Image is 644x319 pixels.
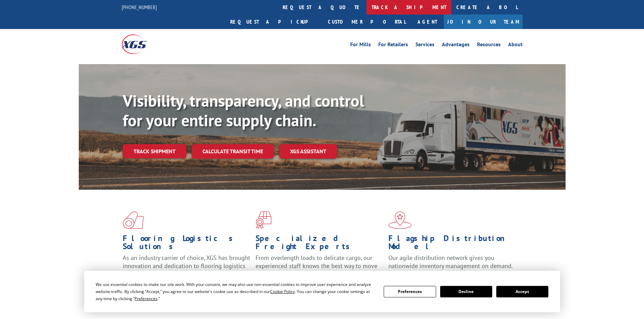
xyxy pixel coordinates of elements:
a: Customer Portal [323,15,411,29]
b: Visibility, transparency, and control for your entire supply chain. [123,90,364,131]
img: xgs-icon-flagship-distribution-model-red [388,211,412,229]
h1: Flagship Distribution Model [388,234,516,254]
button: Decline [440,286,492,297]
a: Calculate transit time [192,144,274,159]
a: XGS ASSISTANT [279,144,337,159]
p: From overlength loads to delicate cargo, our experienced staff knows the best way to move your fr... [256,254,383,284]
a: [PHONE_NUMBER] [122,4,157,10]
span: Our agile distribution network gives you nationwide inventory management on demand. [388,254,513,270]
a: For Mills [350,42,371,49]
a: Agent [411,15,444,29]
img: xgs-icon-total-supply-chain-intelligence-red [123,211,144,229]
div: Cookie Consent Prompt [84,271,560,312]
a: About [508,42,523,49]
a: For Retailers [378,42,408,49]
a: Track shipment [123,144,186,158]
img: xgs-icon-focused-on-flooring-red [256,211,271,229]
span: Preferences [135,296,158,301]
div: We use essential cookies to make our site work. With your consent, we may also use non-essential ... [96,281,376,302]
span: As an industry carrier of choice, XGS has brought innovation and dedication to flooring logistics... [123,254,250,278]
h1: Specialized Freight Experts [256,234,383,254]
span: Cookie Policy [270,289,295,294]
button: Accept [496,286,548,297]
a: Resources [477,42,501,49]
a: Services [415,42,434,49]
button: Preferences [384,286,436,297]
a: Request a pickup [225,15,323,29]
h1: Flooring Logistics Solutions [123,234,251,254]
a: Join Our Team [444,15,523,29]
a: Advantages [442,42,470,49]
